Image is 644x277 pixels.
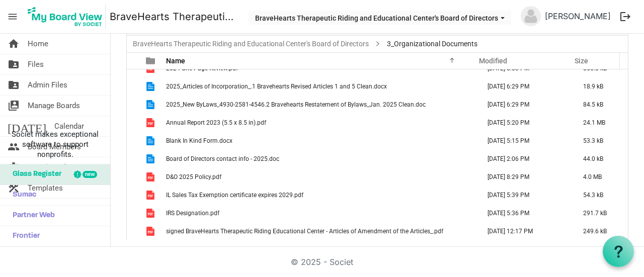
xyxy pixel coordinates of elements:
td: is template cell column header type [140,132,163,150]
td: checkbox [127,96,140,114]
td: Blank In Kind Form.docx is template cell column header Name [163,132,477,150]
td: 53.3 kB is template cell column header Size [573,132,628,150]
td: is template cell column header type [140,222,163,240]
td: checkbox [127,204,140,222]
img: no-profile-picture.svg [521,6,541,26]
span: Modified [479,57,507,65]
span: Admin Files [28,75,67,95]
td: April 02, 2025 6:29 PM column header Modified [477,96,573,114]
span: [DATE] [8,116,46,136]
td: checkbox [127,132,140,150]
span: folder_shared [8,75,20,95]
span: Home [28,34,48,54]
td: 18.9 kB is template cell column header Size [573,77,628,96]
span: Files [28,54,44,74]
td: is template cell column header type [140,168,163,186]
span: Glass Register [8,164,61,184]
span: 2025_New ByLaws_4930-2581-4546.2 Bravehearts Restatement of Bylaws_Jan. 2025 Clean.doc [166,101,426,108]
td: checkbox [127,150,140,168]
button: logout [615,6,636,27]
span: Calendar [54,116,84,136]
td: IL Sales Tax Exemption certificate expires 2029.pdf is template cell column header Name [163,186,477,204]
td: April 24, 2025 8:29 PM column header Modified [477,168,573,186]
span: Name [166,57,185,65]
span: Manage Boards [28,96,80,116]
td: is template cell column header type [140,77,163,96]
td: checkbox [127,186,140,204]
span: 2025_Articles of Incorporation_.1 Bravehearts Revised Articles 1 and 5 Clean.docx [166,83,387,90]
span: folder_shared [8,54,20,74]
td: 2025_Articles of Incorporation_.1 Bravehearts Revised Articles 1 and 5 Clean.docx is template cel... [163,77,477,96]
span: Sumac [8,185,36,205]
td: signed BraveHearts Therapeutic Riding Educational Center - Articles of Amendment of the Articles_... [163,222,477,240]
span: Blank In Kind Form.docx [166,137,232,144]
td: November 15, 2024 5:36 PM column header Modified [477,204,573,222]
td: is template cell column header type [140,96,163,114]
span: switch_account [8,96,20,116]
button: BraveHearts Therapeutic Riding and Educational Center's Board of Directors dropdownbutton [249,11,511,25]
td: IRS Designation.pdf is template cell column header Name [163,204,477,222]
td: is template cell column header type [140,204,163,222]
td: June 26, 2025 2:06 PM column header Modified [477,150,573,168]
td: D&O 2025 Policy.pdf is template cell column header Name [163,168,477,186]
td: 84.5 kB is template cell column header Size [573,96,628,114]
td: 249.6 kB is template cell column header Size [573,222,628,240]
a: © 2025 - Societ [291,257,353,267]
a: [PERSON_NAME] [541,6,615,26]
span: home [8,34,20,54]
span: D&O 2025 Policy.pdf [166,173,221,180]
td: checkbox [127,222,140,240]
td: 44.0 kB is template cell column header Size [573,150,628,168]
span: Board of Directors contact info - 2025.doc [166,155,279,162]
td: 291.7 kB is template cell column header Size [573,204,628,222]
span: IL Sales Tax Exemption certificate expires 2029.pdf [166,192,303,199]
td: 54.3 kB is template cell column header Size [573,186,628,204]
td: is template cell column header type [140,150,163,168]
td: checkbox [127,168,140,186]
span: Size [575,57,588,65]
td: checkbox [127,114,140,132]
td: checkbox [127,77,140,96]
td: January 06, 2025 5:20 PM column header Modified [477,114,573,132]
div: new [83,171,97,178]
td: is template cell column header type [140,114,163,132]
td: 24.1 MB is template cell column header Size [573,114,628,132]
span: Partner Web [8,206,55,226]
td: April 02, 2025 6:29 PM column header Modified [477,77,573,96]
td: Annual Report 2023 (5.5 x 8.5 in).pdf is template cell column header Name [163,114,477,132]
span: Societ makes exceptional software to support nonprofits. [5,129,106,159]
td: 2025_New ByLaws_4930-2581-4546.2 Bravehearts Restatement of Bylaws_Jan. 2025 Clean.doc is templat... [163,96,477,114]
span: signed BraveHearts Therapeutic Riding Educational Center - Articles of Amendment of the Articles_... [166,228,443,235]
td: 4.0 MB is template cell column header Size [573,168,628,186]
a: BraveHearts Therapeutic Riding and Educational Center's Board of Directors [131,38,371,50]
img: My Board View Logo [25,4,106,29]
span: 3_Organizational Documents [385,38,479,50]
td: January 06, 2025 5:15 PM column header Modified [477,132,573,150]
span: menu [3,7,22,26]
td: November 15, 2024 5:39 PM column header Modified [477,186,573,204]
a: My Board View Logo [25,4,110,29]
td: August 14, 2025 12:17 PM column header Modified [477,222,573,240]
td: is template cell column header type [140,186,163,204]
span: Annual Report 2023 (5.5 x 8.5 in).pdf [166,119,266,126]
a: BraveHearts Therapeutic Riding and Educational Center's Board of Directors [110,7,238,27]
span: Frontier [8,226,40,246]
span: 2024 One Page Review.pdf [166,65,238,72]
td: Board of Directors contact info - 2025.doc is template cell column header Name [163,150,477,168]
span: IRS Designation.pdf [166,210,219,217]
